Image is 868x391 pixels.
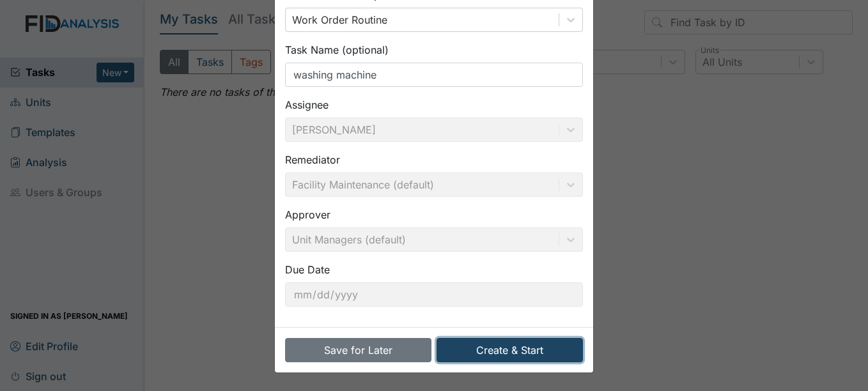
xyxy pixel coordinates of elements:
label: Remediator [285,152,340,167]
label: Task Name (optional) [285,42,389,57]
button: Save for Later [285,338,431,362]
label: Approver [285,207,330,222]
label: Assignee [285,97,329,112]
label: Due Date [285,262,330,277]
div: Work Order Routine [292,12,387,27]
button: Create & Start [437,338,583,362]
